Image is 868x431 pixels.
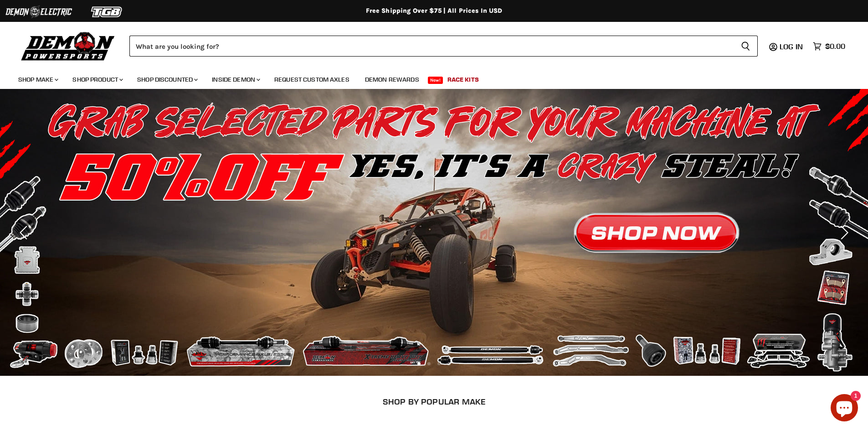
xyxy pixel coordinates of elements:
[428,77,443,84] span: New!
[825,42,845,51] span: $0.00
[205,70,266,89] a: Inside Demon
[70,7,799,15] div: Free Shipping Over $75 | All Prices In USD
[81,397,787,406] h2: SHOP BY POPULAR MAKE
[437,362,441,365] li: Page dot 3
[808,40,850,53] a: $0.00
[776,42,808,51] a: Log in
[73,3,141,21] img: TGB Logo 2
[267,70,356,89] a: Request Custom Axles
[16,223,34,242] button: Previous
[5,3,73,21] img: Demon Electric Logo 2
[417,362,421,365] li: Page dot 1
[834,223,852,242] button: Next
[734,36,758,57] button: Search
[828,394,861,424] inbox-online-store-chat: Shopify online store chat
[11,70,64,89] a: Shop Make
[18,30,118,62] img: Demon Powersports
[129,36,758,57] form: Product
[130,70,203,89] a: Shop Discounted
[427,362,431,365] li: Page dot 2
[11,67,843,89] ul: Main menu
[447,362,451,365] li: Page dot 4
[129,36,734,57] input: Search
[441,70,486,89] a: Race Kits
[358,70,426,89] a: Demon Rewards
[780,42,803,51] span: Log in
[66,70,128,89] a: Shop Product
